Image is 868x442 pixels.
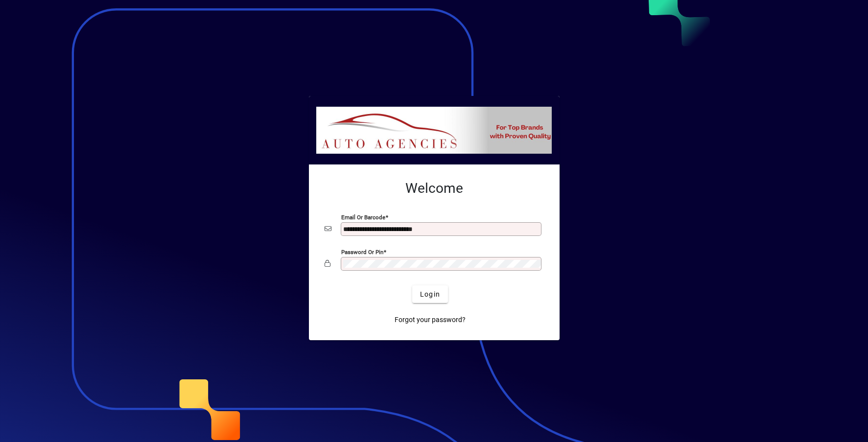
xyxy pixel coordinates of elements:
[412,285,448,303] button: Login
[395,315,466,325] span: Forgot your password?
[325,180,544,197] h2: Welcome
[420,289,440,300] span: Login
[391,311,469,328] a: Forgot your password?
[341,249,383,256] mat-label: Password or Pin
[341,214,385,221] mat-label: Email or Barcode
